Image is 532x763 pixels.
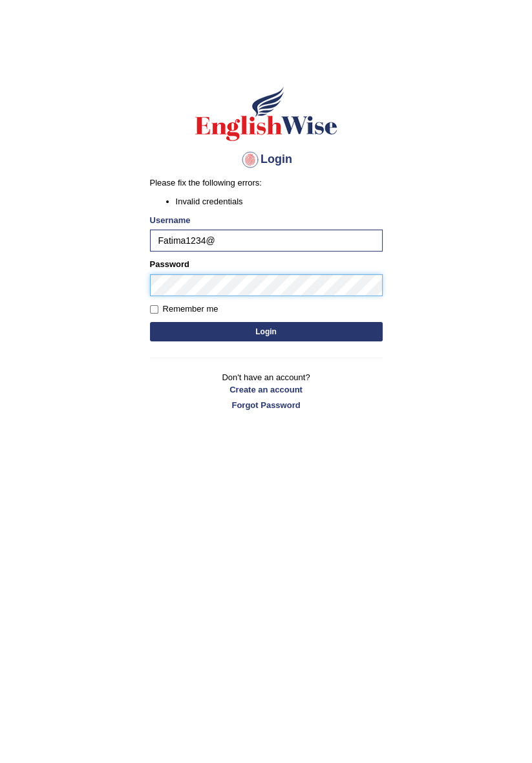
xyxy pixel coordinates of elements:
a: Create an account [150,383,383,396]
p: Don't have an account? [150,371,383,411]
input: Remember me [150,305,158,314]
a: Forgot Password [150,399,383,411]
img: Logo of English Wise sign in for intelligent practice with AI [193,85,340,143]
p: Please fix the following errors: [150,177,383,189]
label: Username [150,214,191,226]
li: Invalid credentials [176,195,383,208]
label: Remember me [150,303,218,316]
h4: Login [150,149,383,170]
button: Login [150,322,383,341]
label: Password [150,258,189,270]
